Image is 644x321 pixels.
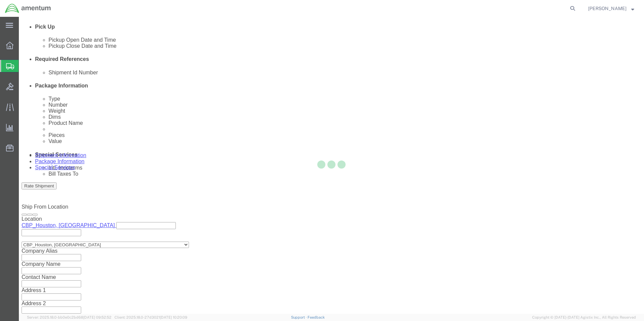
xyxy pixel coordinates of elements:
[588,5,626,12] span: Marie Morrell
[588,4,635,12] button: [PERSON_NAME]
[115,315,187,319] span: Client: 2025.18.0-27d3021
[532,315,636,320] span: Copyright © [DATE]-[DATE] Agistix Inc., All Rights Reserved
[308,315,325,319] a: Feedback
[160,315,187,319] span: [DATE] 10:20:09
[27,315,111,319] span: Server: 2025.18.0-bb0e0c2bd68
[83,315,111,319] span: [DATE] 09:52:52
[291,315,308,319] a: Support
[5,3,51,13] img: logo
